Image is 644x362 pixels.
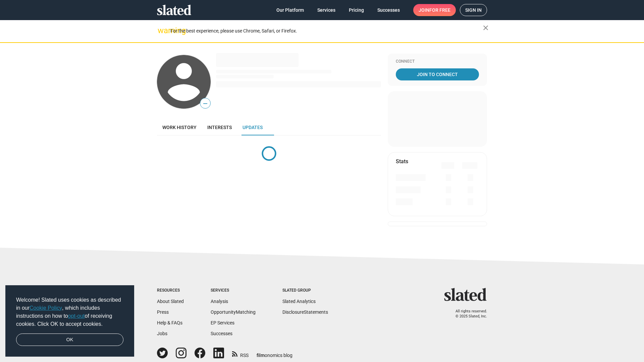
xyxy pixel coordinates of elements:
a: filmonomics blog [257,347,292,359]
span: Updates [243,125,263,130]
a: Joinfor free [413,4,456,16]
a: Services [312,4,341,16]
div: Connect [396,59,479,64]
a: Analysis [211,299,228,304]
span: film [257,353,265,358]
mat-icon: warning [158,26,166,35]
a: Join To Connect [396,68,479,80]
a: Work history [157,119,202,135]
span: Join To Connect [397,68,478,80]
a: Sign in [460,4,487,16]
a: OpportunityMatching [211,309,256,315]
a: Updates [237,119,268,135]
a: Interests [202,119,237,135]
a: opt-out [68,313,85,319]
a: Cookie Policy [30,305,62,311]
p: All rights reserved. © 2025 Slated, Inc. [448,309,487,319]
div: Resources [157,288,184,293]
span: Work history [162,125,197,130]
span: Join [419,4,450,16]
div: Slated Group [282,288,328,293]
a: EP Services [211,320,234,325]
mat-card-title: Stats [396,158,408,165]
a: Press [157,309,169,315]
a: dismiss cookie message [16,334,123,346]
a: Successes [372,4,405,16]
span: — [200,99,210,108]
a: Successes [211,331,232,336]
a: Help & FAQs [157,320,182,325]
a: Slated Analytics [282,299,316,304]
a: Jobs [157,331,167,336]
a: DisclosureStatements [282,309,328,315]
span: Our Platform [276,4,304,16]
a: Our Platform [271,4,309,16]
mat-icon: close [482,24,490,32]
span: Interests [207,125,232,130]
div: Services [211,288,256,293]
a: RSS [232,348,249,359]
div: For the best experience, please use Chrome, Safari, or Firefox. [170,26,483,36]
span: Pricing [349,4,364,16]
a: Pricing [343,4,369,16]
div: cookieconsent [5,285,134,357]
span: Welcome! Slated uses cookies as described in our , which includes instructions on how to of recei... [16,296,123,328]
span: for free [429,4,450,16]
span: Sign in [465,4,482,16]
span: Successes [377,4,400,16]
span: Services [317,4,335,16]
a: About Slated [157,299,184,304]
